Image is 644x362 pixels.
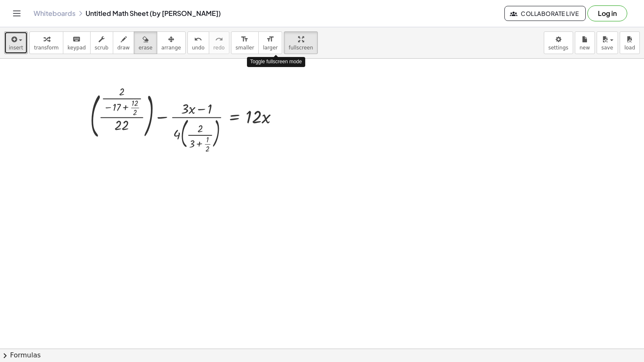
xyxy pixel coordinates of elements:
[34,9,75,18] a: Whiteboards
[241,34,249,44] i: format_size
[620,31,640,54] button: load
[231,31,259,54] button: format_sizesmaller
[504,6,586,21] button: Collaborate Live
[587,5,627,21] button: Log in
[4,31,28,54] button: insert
[10,7,23,20] button: Toggle navigation
[215,34,223,44] i: redo
[258,31,282,54] button: format_sizelarger
[601,45,613,51] span: save
[68,45,86,51] span: keypad
[544,31,573,54] button: settings
[579,45,590,51] span: new
[95,45,109,51] span: scrub
[284,31,317,54] button: fullscreen
[236,45,254,51] span: smaller
[194,34,202,44] i: undo
[34,45,59,51] span: transform
[624,45,635,51] span: load
[73,34,80,44] i: keyboard
[597,31,618,54] button: save
[247,57,305,67] div: Toggle fullscreen mode
[575,31,595,54] button: new
[192,45,205,51] span: undo
[117,45,130,51] span: draw
[157,31,186,54] button: arrange
[213,45,225,51] span: redo
[548,45,569,51] span: settings
[138,45,152,51] span: erase
[512,10,579,17] span: Collaborate Live
[209,31,229,54] button: redoredo
[63,31,91,54] button: keyboardkeypad
[9,45,23,51] span: insert
[288,45,313,51] span: fullscreen
[263,45,278,51] span: larger
[187,31,209,54] button: undoundo
[266,34,274,44] i: format_size
[134,31,157,54] button: erase
[90,31,113,54] button: scrub
[161,45,181,51] span: arrange
[113,31,135,54] button: draw
[29,31,63,54] button: transform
